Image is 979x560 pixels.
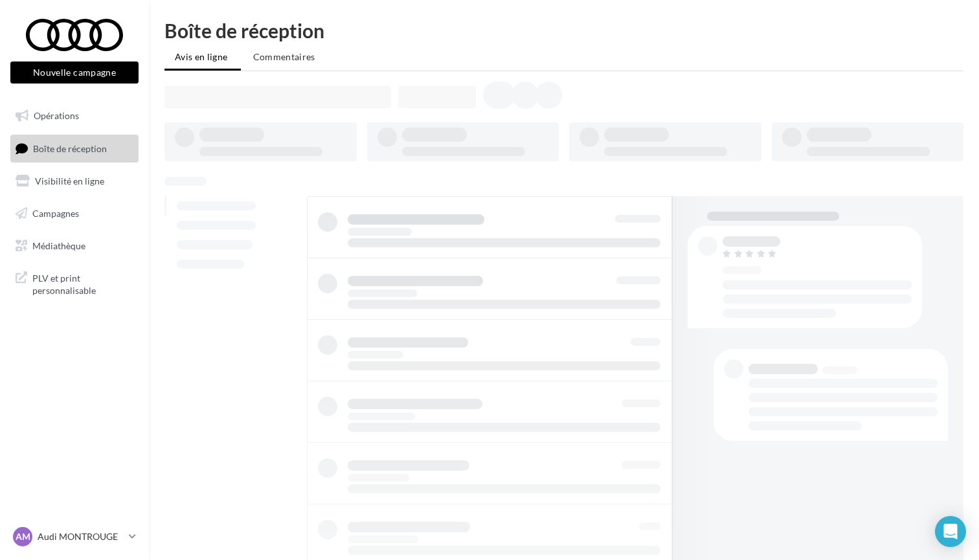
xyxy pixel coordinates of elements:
a: AM Audi MONTROUGE [10,524,139,549]
a: PLV et print personnalisable [8,264,141,302]
a: Opérations [8,102,141,129]
div: Open Intercom Messenger [935,516,966,547]
a: Campagnes [8,200,141,227]
a: Boîte de réception [8,135,141,162]
span: Commentaires [253,51,315,62]
span: Médiathèque [32,240,85,251]
a: Médiathèque [8,232,141,260]
span: Campagnes [32,208,79,219]
span: Visibilité en ligne [35,175,104,186]
button: Nouvelle campagne [10,62,139,84]
a: Visibilité en ligne [8,168,141,195]
span: Boîte de réception [33,142,107,153]
span: AM [16,530,30,543]
span: Opérations [34,110,79,121]
div: Boîte de réception [164,21,963,40]
p: Audi MONTROUGE [38,530,124,543]
span: PLV et print personnalisable [32,269,133,297]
